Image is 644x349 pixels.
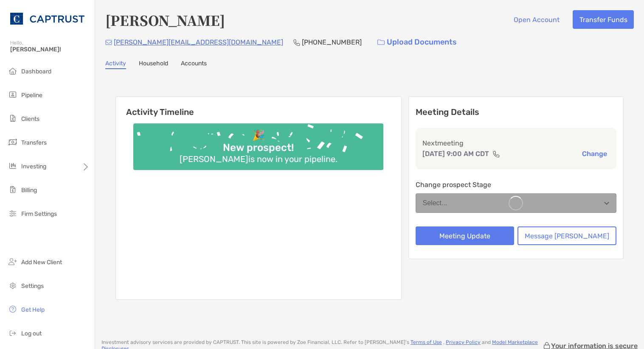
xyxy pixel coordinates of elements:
img: billing icon [8,184,18,195]
img: investing icon [8,161,18,171]
img: firm-settings icon [8,208,18,218]
img: Email Icon [105,40,112,45]
p: Change prospect Stage [416,179,617,190]
button: Message [PERSON_NAME] [517,226,616,245]
p: [PERSON_NAME][EMAIL_ADDRESS][DOMAIN_NAME] [114,37,283,47]
h4: [PERSON_NAME] [105,10,225,30]
img: communication type [492,151,500,157]
span: Clients [21,115,39,123]
a: Upload Documents [372,33,462,51]
button: Meeting Update [416,226,515,245]
img: pipeline icon [8,89,18,100]
button: Change [579,149,610,158]
span: Dashboard [21,68,51,75]
p: Next meeting [422,138,610,148]
p: [DATE] 9:00 AM CDT [422,148,489,159]
img: button icon [377,39,385,45]
img: logout icon [8,328,18,338]
span: Log out [21,330,42,337]
p: Meeting Details [416,107,617,117]
a: Household [139,60,168,69]
img: settings icon [8,280,18,290]
div: New prospect! [219,142,297,154]
button: Open Account [507,10,566,29]
a: Privacy Policy [446,339,481,345]
a: Accounts [181,60,207,69]
button: Transfer Funds [573,10,634,29]
a: Activity [105,60,126,69]
span: Transfers [21,139,47,146]
img: get-help icon [8,304,18,314]
img: Phone Icon [293,39,300,46]
span: [PERSON_NAME]! [10,46,90,53]
img: clients icon [8,113,18,123]
div: [PERSON_NAME] is now in your pipeline. [176,154,341,164]
span: Billing [21,187,37,194]
a: Terms of Use [411,339,442,345]
img: Confetti [133,123,383,163]
img: CAPTRUST Logo [10,3,84,34]
p: [PHONE_NUMBER] [302,37,362,47]
span: Get Help [21,306,45,313]
img: transfers icon [8,137,18,147]
img: dashboard icon [8,66,18,76]
span: Add New Client [21,259,62,266]
h6: Activity Timeline [116,97,401,117]
span: Pipeline [21,92,42,99]
span: Settings [21,282,44,290]
div: 🎉 [249,129,268,142]
span: Firm Settings [21,210,57,218]
span: Investing [21,163,46,170]
img: add_new_client icon [8,257,18,267]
